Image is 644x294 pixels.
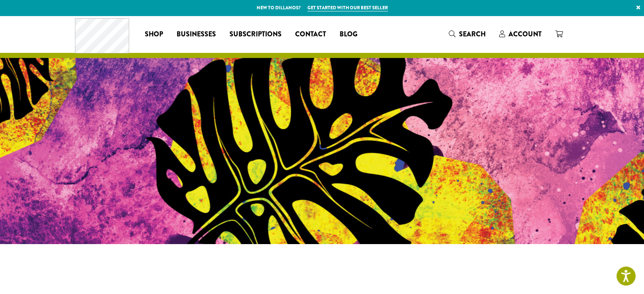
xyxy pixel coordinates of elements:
[307,4,388,11] a: Get started with our best seller
[138,27,170,41] a: Shop
[340,29,357,40] span: Blog
[509,29,542,39] span: Account
[229,29,282,40] span: Subscriptions
[177,29,216,40] span: Businesses
[442,27,492,41] a: Search
[459,29,486,39] span: Search
[295,29,326,40] span: Contact
[145,29,163,40] span: Shop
